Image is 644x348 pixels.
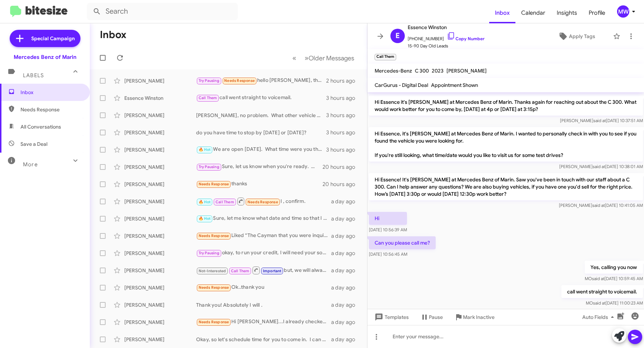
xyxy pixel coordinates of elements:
div: a day ago [331,267,361,274]
span: Try Pausing [199,78,219,83]
span: Older Messages [309,54,354,62]
div: 2 hours ago [326,77,361,84]
div: Hi [PERSON_NAME]...I already checked it out and I'm only interested in an S or GTS, thanks. [196,318,331,326]
span: Needs Response [199,320,229,324]
span: 🔥 Hot [199,200,211,204]
div: [PERSON_NAME] [124,301,196,308]
h1: Inbox [100,29,126,41]
div: [PERSON_NAME] [124,215,196,222]
div: [PERSON_NAME], no problem. What other vehicle options are you considering besides the S 600 Maybach? [196,112,326,119]
button: Templates [367,311,414,324]
span: Mark Inactive [463,311,495,324]
span: Try Pausing [199,251,219,255]
p: Hi Essence it's [PERSON_NAME] at Mercedes Benz of Marin. Thanks again for reaching out about the ... [369,96,643,116]
div: [PERSON_NAME] [124,284,196,291]
span: Mercedes-Benz [375,68,412,74]
span: 15-90 Day Old Leads [408,42,485,50]
span: More [23,161,38,168]
div: Essence Winston [124,94,196,102]
div: [PERSON_NAME] [124,146,196,153]
span: MO [DATE] 11:00:23 AM [585,300,643,306]
div: [PERSON_NAME] [124,112,196,119]
div: Mercedes Benz of Marin [14,54,77,61]
span: Pause [429,311,443,324]
div: [PERSON_NAME] [124,129,196,136]
span: 🔥 Hot [199,216,211,221]
button: Apply Tags [543,30,610,43]
p: Yes, calling you now [584,261,643,274]
div: do you have time to stop by [DATE] or [DATE]? [196,129,326,136]
div: a day ago [331,336,361,343]
div: [PERSON_NAME] [124,250,196,257]
span: Needs Response [247,200,278,204]
span: [PHONE_NUMBER] [408,32,485,42]
span: [DATE] 10:56:39 AM [369,227,407,232]
span: Appointment Shown [431,82,478,88]
span: Needs Response [199,182,229,186]
span: E [395,30,400,42]
span: Call Them [216,200,234,204]
div: [PERSON_NAME] [124,163,196,171]
div: Okay, so let's schedule time for you to come in. I can show you multiple options: 1) buying your ... [196,336,331,343]
span: said at [592,276,604,281]
span: MO [DATE] 10:59:45 AM [584,276,643,281]
div: thanks [196,180,323,188]
p: Can you please call me? [369,236,436,249]
span: [PERSON_NAME] [DATE] 10:38:01 AM [559,164,643,169]
div: Liked “The Cayman that you were inquiring about has sold, unfortunately. check out our inventory ... [196,232,331,240]
span: Call Them [199,96,217,100]
span: 🔥 Hot [199,147,211,152]
span: Needs Response [20,106,82,113]
span: said at [592,164,605,169]
span: Save a Deal [20,140,47,148]
div: [PERSON_NAME] [124,181,196,188]
div: a day ago [331,250,361,257]
span: Needs Response [199,233,229,238]
span: Call Them [231,269,250,273]
span: Labels [23,72,44,79]
span: [PERSON_NAME] [DATE] 10:41:05 AM [559,203,643,208]
div: a day ago [331,301,361,308]
span: Special Campaign [31,35,75,42]
div: 3 hours ago [326,112,361,119]
span: Apply Tags [569,30,595,43]
span: C 300 [415,68,429,74]
div: [PERSON_NAME] [124,198,196,205]
span: Inbox [489,3,515,23]
div: I , confirm. [196,197,331,206]
span: « [292,54,296,62]
button: Next [300,51,358,65]
div: Thank you! Absolutely I will . [196,301,331,308]
span: said at [592,203,604,208]
div: We are open [DATE]. What time were you thinking so that I can schedule an appointment for you. [196,145,326,154]
div: a day ago [331,319,361,326]
nav: Page navigation example [288,51,358,65]
span: All Conversations [20,123,61,130]
div: MW [617,5,629,18]
p: Hi [369,212,407,225]
div: but, we will always recommend you doing it at [GEOGRAPHIC_DATA] [196,266,331,275]
span: Not-Interested [199,269,226,273]
span: Inbox [20,89,82,96]
div: a day ago [331,284,361,291]
a: Calendar [515,3,551,23]
span: Essence Winston [408,23,485,32]
div: call went straight to voicemail. [196,94,326,102]
button: Pause [414,311,449,324]
span: Auto Fields [582,311,617,324]
div: 3 hours ago [326,129,361,136]
span: Templates [373,311,409,324]
span: » [305,54,309,62]
a: Profile [583,3,611,23]
div: 20 hours ago [323,181,361,188]
p: call went straight to voicemail. [561,285,643,298]
span: Important [263,269,282,273]
div: a day ago [331,232,361,240]
button: Previous [288,51,301,65]
div: [PERSON_NAME] [124,319,196,326]
span: 2023 [432,68,444,74]
div: okay, to run your credit, I will need your social security number, date of birth and full name. I... [196,249,331,257]
span: said at [593,300,605,306]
